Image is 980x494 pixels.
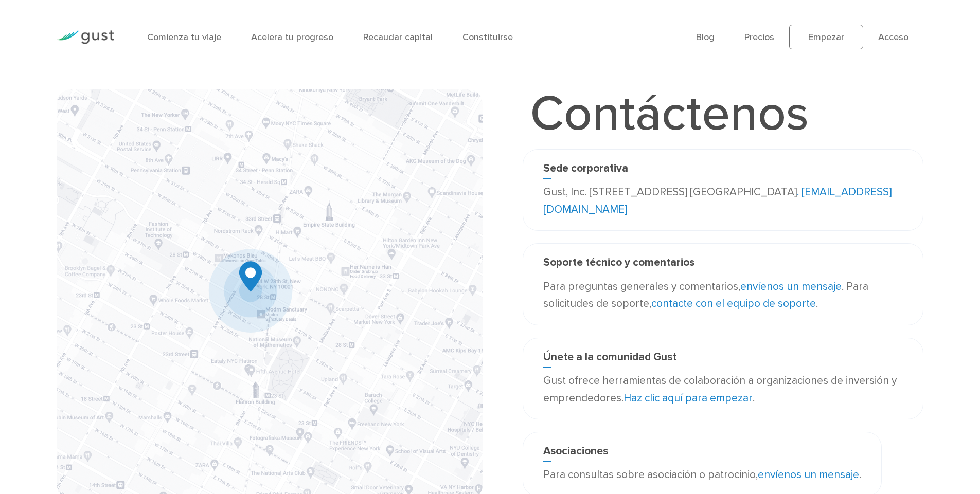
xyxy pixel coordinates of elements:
[543,351,676,363] font: Únete a la comunidad Gust
[878,32,908,43] a: Acceso
[816,297,818,310] font: .
[543,374,897,405] font: Gust ofrece herramientas de colaboración a organizaciones de inversión y emprendedores.
[251,32,333,43] a: Acelera tu progreso
[543,186,797,198] font: Gust, Inc. [STREET_ADDRESS] [GEOGRAPHIC_DATA]
[530,85,809,143] font: Contáctenos
[696,32,715,43] a: Blog
[623,392,753,405] a: Haz clic aquí para empezar
[651,297,816,310] a: contacte con el equipo de soporte
[789,25,863,49] a: Empezar
[363,32,433,43] a: Recaudar capital
[147,32,221,43] a: Comienza tu viaje
[543,162,628,175] font: Sede corporativa
[808,32,844,43] font: Empezar
[753,392,755,405] font: .
[57,30,114,44] img: Logotipo de Gust
[543,256,694,269] font: Soporte técnico y comentarios
[543,445,608,458] font: Asociaciones
[543,280,740,293] font: Para preguntas generales y comentarios,
[462,32,513,43] a: Constituirse
[543,186,892,216] a: . [EMAIL_ADDRESS][DOMAIN_NAME]
[740,280,842,293] a: envíenos un mensaje
[744,32,774,43] a: Precios
[543,468,758,481] font: Para consultas sobre asociación o patrocinio,
[859,468,861,481] font: .
[758,468,859,481] a: envíenos un mensaje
